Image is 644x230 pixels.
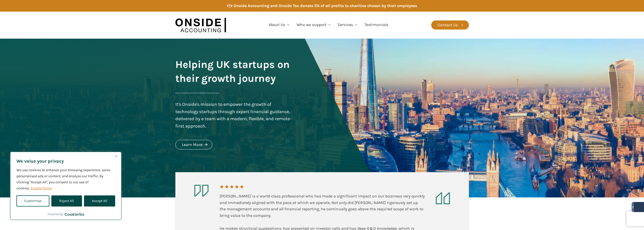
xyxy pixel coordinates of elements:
[113,153,119,159] button: Close
[266,16,294,34] a: About Us
[10,152,121,220] div: We value your privacy
[115,155,117,157] img: Close
[182,141,202,148] div: Learn More
[16,158,115,164] p: We value your privacy
[84,195,115,207] button: Accept All
[335,16,361,34] a: Services
[16,167,115,191] p: We use cookies to enhance your browsing experience, serve personalised ads or content, and analys...
[175,101,293,130] div: It's Onside's mission to empower the growth of technology startups through expert financial guida...
[30,186,52,191] a: Cookie Policy
[294,16,335,34] a: Who we support
[431,20,469,30] a: Contact Us
[65,213,84,216] a: Visit CookieYes website
[51,195,82,207] button: Reject All
[175,15,226,35] img: Onside Accounting
[361,16,391,34] a: Testimonials
[48,212,84,217] div: Powered by
[234,3,417,9] div: Onside Accounting and Onside Tax donate 5% of all profits to charities chosen by their employees
[175,58,293,85] h1: Helping UK startups on their growth journey
[16,195,49,207] button: Customise
[175,140,212,149] a: Learn More
[438,22,458,28] div: Contact Us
